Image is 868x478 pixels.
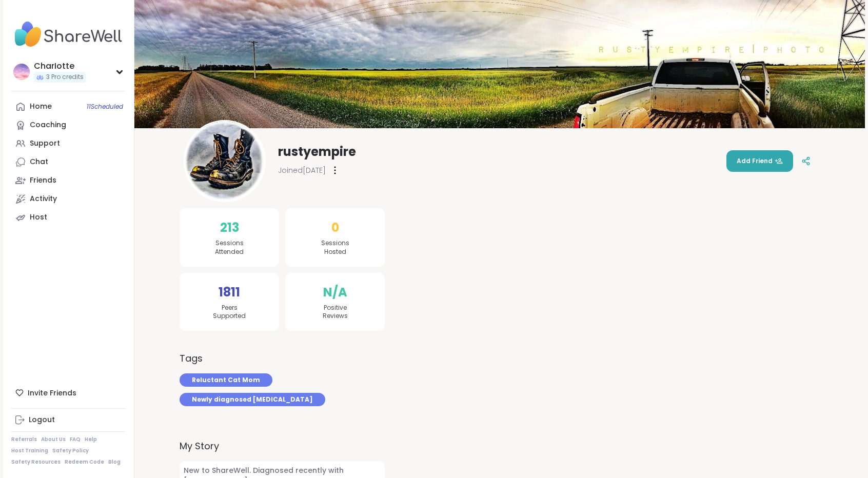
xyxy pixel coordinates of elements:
span: Positive Reviews [323,304,348,321]
span: Joined [DATE] [278,165,326,175]
a: Support [11,134,126,153]
div: Logout [29,415,55,425]
div: Invite Friends [11,384,126,402]
a: About Us [41,436,66,443]
span: Sessions Attended [215,239,244,256]
span: 0 [331,218,339,237]
img: ShareWell Nav Logo [11,16,126,52]
div: Chat [30,157,48,167]
img: rustyempire [185,122,264,201]
span: 213 [220,218,239,237]
a: Redeem Code [65,459,104,466]
a: Safety Resources [11,459,61,466]
span: 1811 [219,283,240,302]
label: My Story [180,439,385,453]
a: Friends [11,171,126,190]
div: Home [30,102,52,112]
a: Activity [11,190,126,208]
div: Host [30,212,47,223]
span: Sessions Hosted [321,239,349,256]
a: Chat [11,153,126,171]
span: Reluctant Cat Mom [192,375,260,385]
span: N/A [323,283,347,302]
span: 11 Scheduled [87,103,123,111]
span: rustyempire [278,144,356,160]
div: CharIotte [34,61,86,72]
div: Friends [30,175,56,186]
a: Blog [108,459,121,466]
span: Newly diagnosed [MEDICAL_DATA] [192,395,313,404]
a: FAQ [70,436,81,443]
a: Host Training [11,447,48,454]
a: Logout [11,411,126,429]
img: CharIotte [13,64,30,80]
a: Referrals [11,436,37,443]
a: Help [85,436,97,443]
a: Host [11,208,126,227]
a: Coaching [11,116,126,134]
span: Peers Supported [213,304,246,321]
span: Add Friend [737,156,783,166]
a: Safety Policy [52,447,89,454]
div: Activity [30,194,57,204]
div: Coaching [30,120,66,130]
span: 3 Pro credits [46,73,84,82]
button: Add Friend [726,150,793,172]
div: Support [30,138,60,149]
a: Home11Scheduled [11,97,126,116]
h3: Tags [180,351,203,365]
